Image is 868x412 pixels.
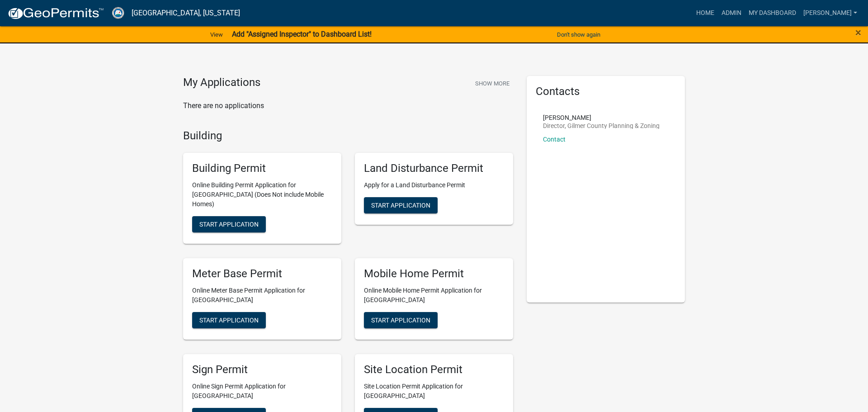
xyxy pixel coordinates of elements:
h5: Mobile Home Permit [364,267,504,280]
a: View [207,27,226,42]
p: Site Location Permit Application for [GEOGRAPHIC_DATA] [364,382,504,401]
a: Contact [543,136,566,143]
strong: Add "Assigned Inspector" to Dashboard List! [232,30,372,38]
p: Apply for a Land Disturbance Permit [364,180,504,190]
button: Start Application [364,197,438,213]
h4: My Applications [183,76,260,90]
button: Show More [472,76,513,91]
img: Gilmer County, Georgia [111,7,124,19]
a: [PERSON_NAME] [800,5,861,22]
span: Start Application [371,202,430,209]
h5: Meter Base Permit [192,267,332,280]
button: Close [855,27,861,38]
a: Home [693,5,718,22]
span: × [855,26,861,39]
p: Director, Gilmer County Planning & Zoning [543,123,660,129]
a: [GEOGRAPHIC_DATA], [US_STATE] [132,5,240,21]
h5: Site Location Permit [364,363,504,376]
button: Start Application [192,216,266,232]
span: Start Application [199,221,259,228]
h4: Building [183,129,513,142]
span: Start Application [371,316,430,323]
span: Start Application [199,316,259,323]
p: There are no applications [183,100,513,111]
h5: Building Permit [192,162,332,175]
a: Admin [718,5,745,22]
h5: Land Disturbance Permit [364,162,504,175]
h5: Contacts [536,85,676,98]
p: Online Sign Permit Application for [GEOGRAPHIC_DATA] [192,382,332,401]
p: [PERSON_NAME] [543,114,660,121]
button: Start Application [364,312,438,328]
p: Online Meter Base Permit Application for [GEOGRAPHIC_DATA] [192,286,332,305]
button: Start Application [192,312,266,328]
p: Online Building Permit Application for [GEOGRAPHIC_DATA] (Does Not include Mobile Homes) [192,180,332,209]
a: My Dashboard [745,5,800,22]
button: Don't show again [553,27,604,42]
p: Online Mobile Home Permit Application for [GEOGRAPHIC_DATA] [364,286,504,305]
h5: Sign Permit [192,363,332,376]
